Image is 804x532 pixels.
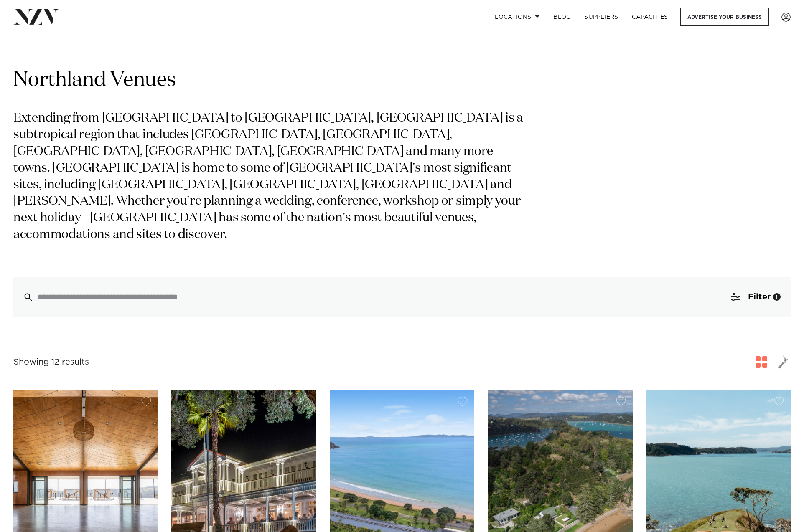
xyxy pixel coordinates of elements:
[748,293,771,301] span: Filter
[625,8,675,26] a: Capacities
[547,8,578,26] a: BLOG
[13,9,59,24] img: nzv-logo.png
[13,110,530,243] p: Extending from [GEOGRAPHIC_DATA] to [GEOGRAPHIC_DATA], [GEOGRAPHIC_DATA] is a subtropical region ...
[773,293,781,301] div: 1
[13,356,89,369] div: Showing 12 results
[578,8,625,26] a: SUPPLIERS
[488,8,547,26] a: Locations
[721,277,791,317] button: Filter1
[680,8,769,26] a: Advertise your business
[13,67,791,94] h1: Northland Venues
